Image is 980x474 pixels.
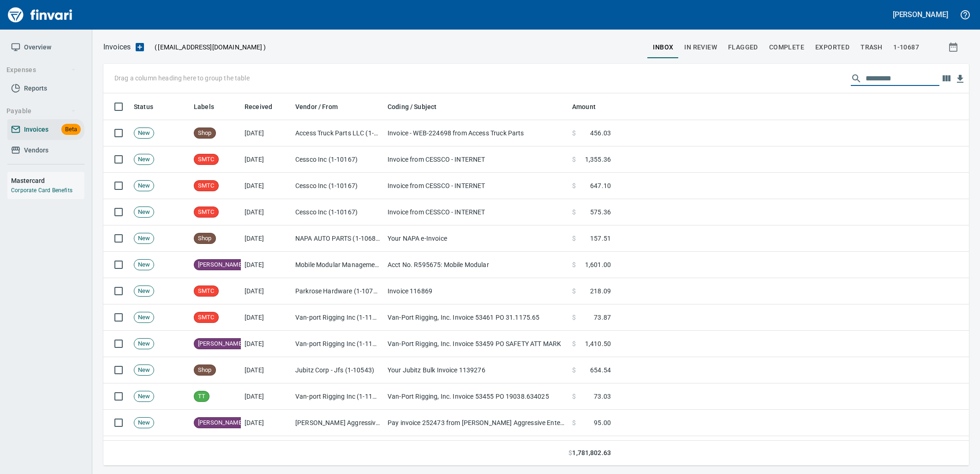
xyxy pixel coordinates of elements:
span: 73.03 [594,392,611,401]
span: Vendor / From [295,101,350,112]
td: Access Truck Parts LLC (1-25872) [292,120,384,146]
h5: [PERSON_NAME] [893,10,948,19]
button: Payable [3,103,80,120]
img: Finvari [6,4,75,26]
span: Amount [572,101,596,112]
span: 654.54 [590,365,611,375]
span: Flagged [728,42,758,53]
span: Vendor / From [295,101,338,112]
span: Shop [194,129,215,138]
td: Mobile Modular Management Corporation (1-38120) [292,252,384,278]
td: Van-Port Rigging, Inc. Invoice 53461 PO 31.1175.65 [384,304,568,331]
span: Labels [194,101,226,112]
td: [DATE] [241,225,292,252]
span: $ [572,392,576,401]
td: Jubitz Corp - Jfs (1-10543) [292,357,384,383]
span: 95.00 [594,418,611,427]
td: NAPA AUTO PARTS (1-10687) [292,225,384,252]
span: Received [245,101,284,112]
span: $ [568,448,572,458]
span: $ [572,181,576,190]
span: 1,781,802.63 [572,448,611,458]
span: New [134,366,154,375]
td: Van-Port Rigging, Inc. Invoice 53455 PO 19038.634025 [384,383,568,410]
td: [PERSON_NAME] Aggressive Enterprises Inc. (1-22812) [292,436,384,462]
span: Coding / Subject [388,101,436,112]
span: New [134,208,154,217]
span: In Review [684,42,717,53]
span: $ [572,234,576,243]
span: $ [572,128,576,138]
td: [DATE] [241,357,292,383]
span: 575.36 [590,207,611,217]
span: $ [572,365,576,375]
span: 1,601.00 [585,260,611,269]
span: New [134,182,154,190]
td: [DATE] [241,304,292,331]
h6: Mastercard [11,176,84,186]
span: 73.87 [594,313,611,322]
td: Van-port Rigging Inc (1-11072) [292,383,384,410]
a: InvoicesBeta [7,119,84,140]
button: Upload an Invoice [131,42,149,53]
span: New [134,234,154,243]
td: Cessco Inc (1-10167) [292,146,384,173]
td: [DATE] [241,146,292,173]
td: Invoice from CESSCO - INTERNET [384,173,568,199]
td: Parkrose Hardware (1-10776) [292,278,384,304]
span: New [134,419,154,427]
span: [PERSON_NAME] [194,340,247,348]
span: Reports [24,83,47,94]
td: [PERSON_NAME] Aggressive Enterprises Inc. (1-22812) [292,410,384,436]
span: $ [572,418,576,427]
button: Download Table [953,72,967,86]
a: Reports [7,78,84,99]
a: Corporate Card Benefits [11,187,72,194]
span: [PERSON_NAME] [194,419,247,427]
span: Amount [572,101,608,112]
span: SMTC [194,182,218,190]
span: trash [860,42,882,53]
span: Invoices [24,124,48,135]
td: [DATE] [241,173,292,199]
td: [DATE] [241,278,292,304]
td: [DATE] [241,331,292,357]
td: Pay invoice 252452 from [PERSON_NAME] Aggressive Enterprises, Inc. with a few clicks [384,436,568,462]
a: Vendors [7,140,84,161]
span: New [134,313,154,322]
span: Overview [24,42,51,53]
span: TT [194,392,209,401]
span: Vendors [24,145,48,156]
span: [PERSON_NAME] [194,261,247,269]
span: Shop [194,234,215,243]
td: Van-Port Rigging, Inc. Invoice 53459 PO SAFETY ATT MARK [384,331,568,357]
td: [DATE] [241,252,292,278]
button: Expenses [3,61,80,79]
span: New [134,129,154,138]
span: New [134,261,154,269]
td: Your Jubitz Bulk Invoice 1139276 [384,357,568,383]
td: [DATE] [241,410,292,436]
span: Status [134,101,153,112]
span: Exported [815,42,849,53]
span: $ [572,207,576,217]
button: Choose columns to display [939,72,953,85]
p: ( ) [149,43,266,52]
button: [PERSON_NAME] [890,7,950,22]
p: Drag a column heading here to group the table [114,73,250,83]
span: $ [572,339,576,348]
span: 1,410.50 [585,339,611,348]
p: Invoices [103,42,131,53]
td: Invoice from CESSCO - INTERNET [384,199,568,225]
span: inbox [653,42,673,53]
span: Labels [194,101,214,112]
td: Invoice from CESSCO - INTERNET [384,146,568,173]
span: 218.09 [590,286,611,296]
td: Pay invoice 252473 from [PERSON_NAME] Aggressive Enterprises, Inc. with a few clicks [384,410,568,436]
span: Status [134,101,165,112]
span: $ [572,286,576,296]
td: [DATE] [241,199,292,225]
td: Cessco Inc (1-10167) [292,199,384,225]
span: Shop [194,366,215,375]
